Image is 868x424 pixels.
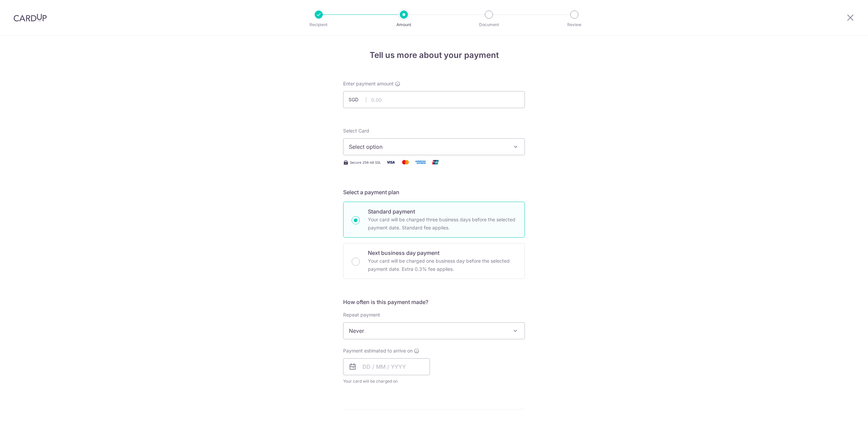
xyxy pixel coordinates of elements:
p: Recipient [294,21,344,28]
input: DD / MM / YYYY [343,358,430,375]
button: Select option [343,138,525,155]
label: Repeat payment [343,311,380,318]
input: 0.00 [343,91,525,108]
img: Union Pay [429,158,442,166]
h5: Select a payment plan [343,188,525,196]
img: CardUp [14,14,47,22]
span: Payment estimated to arrive on [343,347,413,354]
h5: How often is this payment made? [343,298,525,306]
p: Your card will be charged three business days before the selected payment date. Standard fee appl... [368,216,516,232]
span: Enter payment amount [343,80,394,87]
p: Amount [379,21,429,28]
span: SGD [349,96,366,103]
p: Your card will be charged one business day before the selected payment date. Extra 0.3% fee applies. [368,257,516,273]
h4: Tell us more about your payment [343,49,525,61]
span: Your card will be charged on [343,378,430,385]
span: Secure 256-bit SSL [350,160,381,165]
p: Standard payment [368,207,516,216]
span: translation missing: en.payables.payment_networks.credit_card.summary.labels.select_card [343,128,369,134]
img: Visa [384,158,397,166]
img: Mastercard [399,158,412,166]
span: Never [343,323,525,339]
img: American Express [414,158,427,166]
p: Document [464,21,514,28]
span: Never [343,322,525,339]
p: Review [549,21,599,28]
span: Select option [349,143,507,151]
p: Next business day payment [368,249,516,257]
